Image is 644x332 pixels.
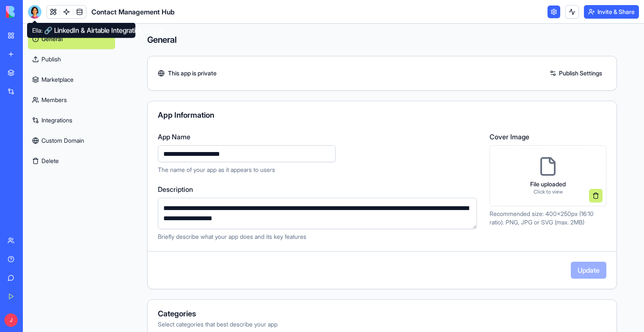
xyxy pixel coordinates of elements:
[158,166,479,174] p: The name of your app as it appears to users
[490,145,606,206] div: File uploadedClick to view
[28,130,115,151] a: Custom Domain
[28,90,115,110] a: Members
[6,6,58,18] img: logo
[147,34,617,46] h4: General
[545,66,606,80] a: Publish Settings
[158,232,479,241] p: Briefly describe what your app does and its key features
[584,5,639,19] button: Invite & Share
[28,49,115,69] a: Publish
[28,110,115,130] a: Integrations
[168,69,217,77] span: This app is private
[490,132,606,142] label: Cover Image
[158,310,606,318] div: Categories
[158,132,479,142] label: App Name
[530,180,566,188] p: File uploaded
[91,7,175,17] span: Contact Management Hub
[28,151,115,171] button: Delete
[28,69,115,90] a: Marketplace
[28,29,115,49] a: General
[490,210,606,227] p: Recommended size: 400x250px (16:10 ratio). PNG, JPG or SVG (max. 2MB)
[530,188,566,195] p: Click to view
[4,313,18,327] span: J
[158,184,479,194] label: Description
[158,320,606,329] div: Select categories that best describe your app
[158,111,606,119] div: App Information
